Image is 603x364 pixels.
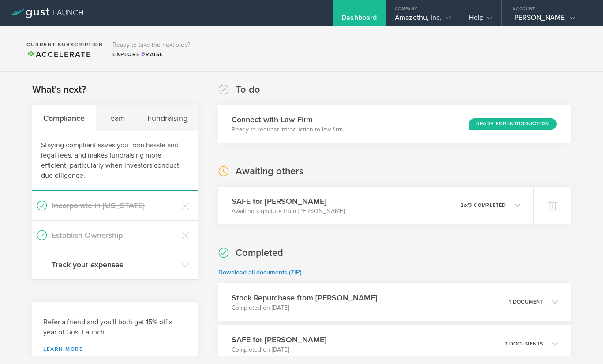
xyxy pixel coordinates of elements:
h3: Ready to take the next step? [112,42,190,48]
h3: Connect with Law Firm [232,114,343,125]
p: 3 documents [505,341,543,346]
h2: Completed [236,247,283,259]
div: Amazethu, Inc. [395,13,450,26]
h3: Incorporate in [US_STATE] [52,200,177,211]
div: Help [469,13,492,26]
span: Raise [140,51,164,57]
div: Ready for Introduction [469,118,557,130]
h3: Establish Ownership [52,229,177,241]
div: Explore [112,50,190,58]
h3: SAFE for [PERSON_NAME] [232,334,326,345]
a: Download all documents (ZIP) [218,269,302,276]
h3: Refer a friend and you'll both get 15% off a year of Gust Launch. [43,317,187,338]
a: Learn more [43,346,187,352]
p: Completed on [DATE] [232,345,326,354]
div: Dashboard [341,13,377,26]
div: [PERSON_NAME] [513,13,588,26]
p: 2 3 completed [461,203,506,208]
p: Completed on [DATE] [232,304,377,312]
h2: To do [236,83,260,96]
span: Accelerate [26,49,91,59]
h2: Current Subscription [26,42,103,47]
h3: SAFE for [PERSON_NAME] [232,195,345,207]
p: Awaiting signature from [PERSON_NAME] [232,207,345,216]
div: Staying compliant saves you from hassle and legal fees, and makes fundraising more efficient, par... [32,131,198,191]
em: of [464,203,469,208]
h2: What's next? [32,83,86,96]
div: Team [96,105,136,131]
div: Fundraising [136,105,198,131]
h3: Track your expenses [52,259,177,270]
div: Connect with Law FirmReady to request introduction to law firmReady for Introduction [218,105,571,143]
iframe: Chat Widget [559,322,603,364]
div: Ready to take the next step?ExploreRaise [108,35,195,63]
div: Compliance [32,105,96,131]
p: 1 document [509,300,543,304]
h3: Stock Repurchase from [PERSON_NAME] [232,292,377,304]
h2: Awaiting others [236,165,303,178]
p: Ready to request introduction to law firm [232,125,343,134]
